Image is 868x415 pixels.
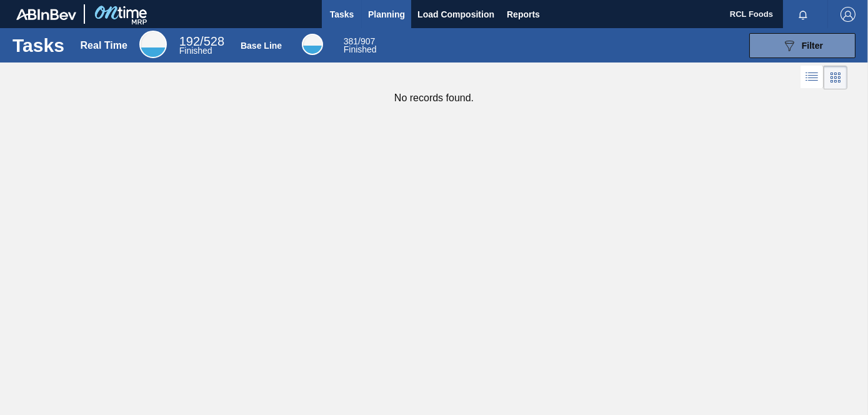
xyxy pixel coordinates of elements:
span: Tasks [328,7,356,22]
img: TNhmsLtSVTkK8tSr43FrP2fwEKptu5GPRR3wAAAABJRU5ErkJggg== [16,9,76,20]
span: Finished [179,46,212,56]
div: Base Line [302,34,323,55]
span: / 907 [344,36,376,46]
button: Notifications [783,6,823,23]
div: Real Time [139,31,167,58]
div: List Vision [801,66,824,89]
span: Planning [368,7,405,22]
span: Finished [344,44,377,54]
span: / 528 [179,34,224,48]
div: Base Line [241,41,282,51]
span: Reports [507,7,540,22]
h1: Tasks [12,38,64,52]
button: Filter [749,33,856,58]
img: Logout [841,7,856,22]
div: Base Line [344,37,377,54]
div: Real Time [81,40,127,51]
span: 381 [344,36,358,46]
span: 192 [179,34,200,48]
span: Load Composition [417,7,494,22]
div: Card Vision [824,66,847,89]
div: Real Time [179,36,224,55]
span: Filter [802,41,823,51]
